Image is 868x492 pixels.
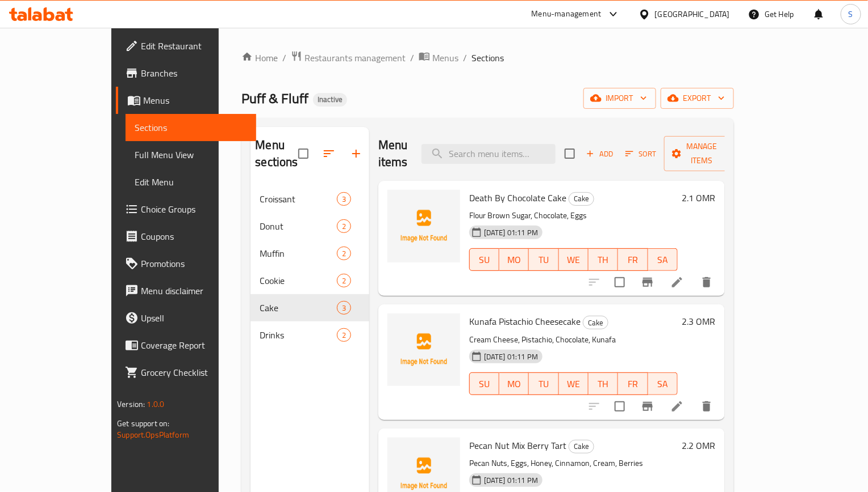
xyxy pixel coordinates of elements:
div: Donut2 [251,213,369,240]
span: 2 [337,275,350,286]
a: Home [241,51,278,65]
span: [DATE] 01:11 PM [479,227,542,238]
span: FR [623,252,643,268]
span: Manage items [673,139,731,168]
a: Restaurants management [291,50,406,65]
p: Cream Cheese, Pistachio, Chocolate, Kunafa [469,333,678,347]
span: Select to update [608,395,632,418]
span: Cake [569,192,594,205]
div: items [337,219,351,233]
button: import [583,88,656,109]
a: Menus [116,87,256,114]
button: SU [469,372,499,395]
img: Death By Chocolate Cake [387,190,460,262]
button: Add [582,145,618,163]
div: Cookie2 [251,267,369,294]
button: TU [529,372,558,395]
button: Add section [343,140,370,167]
span: Branches [141,66,247,80]
div: items [337,274,351,287]
span: import [592,91,647,105]
span: Inactive [313,95,347,104]
div: items [337,328,351,342]
span: 3 [337,303,350,313]
button: TH [589,248,618,271]
span: TU [533,252,554,268]
span: Coupons [141,230,247,243]
button: Sort [623,145,660,163]
span: 2 [337,248,350,259]
span: Version: [117,397,145,412]
button: export [661,88,734,109]
span: Select section [558,142,582,166]
span: S [849,8,853,20]
span: Select to update [608,270,632,294]
span: SA [653,252,673,268]
div: Croissant3 [251,185,369,213]
span: SA [653,376,673,392]
div: [GEOGRAPHIC_DATA] [655,8,730,20]
span: Select all sections [291,142,315,166]
span: FR [623,376,643,392]
button: MO [499,372,529,395]
h6: 2.3 OMR [682,313,716,329]
span: [DATE] 01:11 PM [479,351,542,362]
span: Choice Groups [141,202,247,216]
span: Upsell [141,311,247,325]
div: Cake3 [251,294,369,321]
span: 3 [337,194,350,205]
span: Edit Menu [135,175,247,189]
span: SU [474,376,495,392]
span: Muffin [260,247,336,260]
span: TH [593,376,614,392]
button: FR [618,248,648,271]
button: Branch-specific-item [634,393,661,420]
button: TH [589,372,618,395]
button: SA [648,248,678,271]
span: Puff & Fluff [241,86,308,111]
span: Menus [143,94,247,107]
span: [DATE] 01:11 PM [479,475,542,486]
a: Choice Groups [116,196,256,223]
button: Branch-specific-item [634,269,661,296]
span: Add [585,147,615,160]
li: / [463,51,467,65]
span: Sections [471,51,504,65]
span: Cookie [260,274,336,287]
a: Edit menu item [670,400,684,413]
span: Death By Chocolate Cake [469,189,566,206]
a: Upsell [116,304,256,332]
span: MO [504,252,524,268]
a: Sections [126,114,256,141]
img: Kunafa Pistachio Cheesecake [387,313,460,386]
span: Drinks [260,328,336,342]
span: Donut [260,219,336,233]
button: WE [559,372,589,395]
span: TU [533,376,554,392]
div: Cake [569,192,594,206]
span: Menus [432,51,458,65]
a: Coupons [116,223,256,250]
span: 2 [337,221,350,232]
h6: 2.1 OMR [682,190,716,206]
span: Cake [260,301,336,315]
span: 2 [337,330,350,341]
span: Cake [583,316,608,329]
a: Menu disclaimer [116,277,256,304]
input: search [422,144,556,164]
span: Cake [569,440,594,453]
nav: Menu sections [251,181,369,353]
span: SU [474,252,495,268]
a: Menus [419,50,458,65]
span: Edit Restaurant [141,39,247,53]
span: Restaurants management [304,51,406,65]
a: Full Menu View [126,141,256,168]
span: Sort sections [315,140,343,167]
a: Edit menu item [670,275,684,289]
a: Support.OpsPlatform [117,427,189,442]
div: Drinks2 [251,321,369,349]
button: FR [618,372,648,395]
